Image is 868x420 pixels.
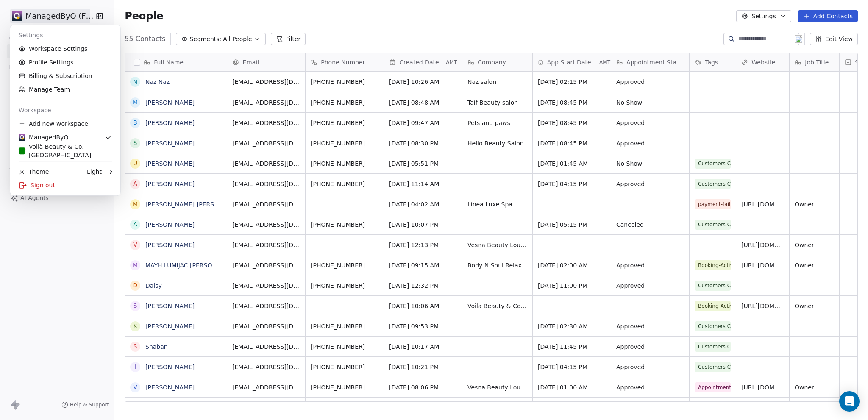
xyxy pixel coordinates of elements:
[14,42,117,56] a: Workspace Settings
[795,35,802,43] img: 19.png
[14,103,117,117] div: Workspace
[19,142,112,159] div: Voilà Beauty & Co. [GEOGRAPHIC_DATA]
[19,167,49,176] div: Theme
[14,56,117,69] a: Profile Settings
[14,28,117,42] div: Settings
[14,83,117,96] a: Manage Team
[14,117,117,131] div: Add new workspace
[87,167,102,176] div: Light
[14,69,117,83] a: Billing & Subscription
[14,178,117,192] div: Sign out
[19,133,68,142] div: ManagedByQ
[19,134,25,141] img: Stripe.png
